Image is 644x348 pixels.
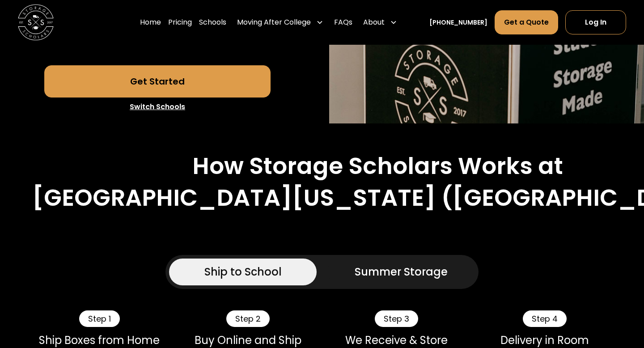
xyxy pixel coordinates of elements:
[329,334,463,347] div: We Receive & Store
[140,10,161,35] a: Home
[18,4,54,40] img: Storage Scholars main logo
[204,264,282,280] div: Ship to School
[79,310,120,327] div: Step 1
[192,152,563,180] h2: How Storage Scholars Works at
[478,334,612,347] div: Delivery in Room
[495,10,558,34] a: Get a Quote
[32,334,166,347] div: Ship Boxes from Home
[237,17,311,28] div: Moving After College
[168,10,192,35] a: Pricing
[334,10,352,35] a: FAQs
[199,10,226,35] a: Schools
[375,310,418,327] div: Step 3
[363,17,385,28] div: About
[226,310,270,327] div: Step 2
[523,310,567,327] div: Step 4
[181,334,315,347] div: Buy Online and Ship
[429,18,487,27] a: [PHONE_NUMBER]
[565,10,626,34] a: Log In
[44,65,271,98] a: Get Started
[44,98,271,116] a: Switch Schools
[355,264,448,280] div: Summer Storage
